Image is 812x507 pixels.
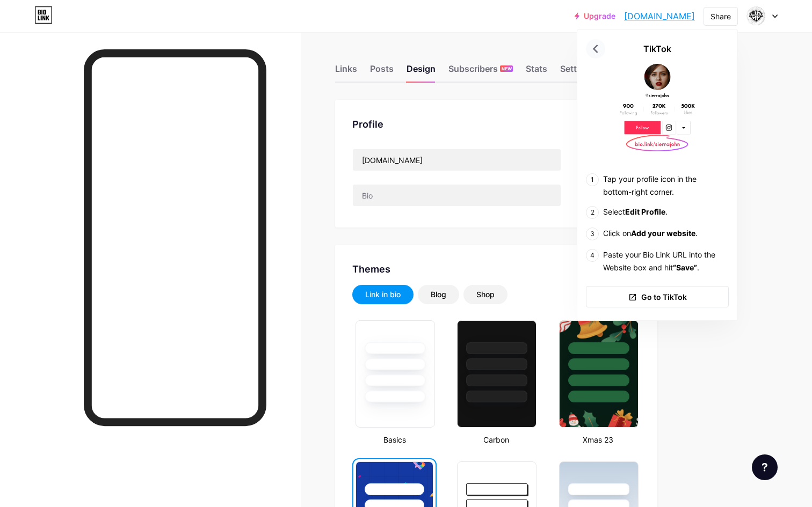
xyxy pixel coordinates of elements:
div: Blog [431,289,446,300]
a: Upgrade [575,12,615,20]
span: Click on . [603,229,698,238]
b: “Save” [673,263,697,272]
img: hrc prc [746,6,766,26]
a: Go to TikTok [586,286,729,307]
div: Stats [526,62,547,82]
div: Carbon [454,434,538,445]
span: Go to TikTok [641,291,687,303]
div: Share [711,11,731,22]
a: [DOMAIN_NAME] [624,10,695,23]
div: Link in bio [365,289,401,300]
b: Add your website [631,229,695,238]
div: Shop [476,289,495,300]
input: Bio [353,185,561,206]
div: Links [335,62,357,82]
div: TikTok [643,42,671,55]
img: TikTok [586,64,729,157]
div: Profile [352,117,640,131]
div: Subscribers [448,62,513,82]
span: Paste your Bio Link URL into the Website box and hit . [603,250,715,272]
div: Xmas 23 [556,434,640,445]
div: Themes [352,262,640,276]
div: Settings [560,62,595,82]
div: Design [407,62,436,82]
div: Basics [352,434,437,445]
span: Tap your profile icon in the bottom-right corner. [603,174,697,196]
span: Select . [603,207,668,216]
div: Posts [370,62,394,82]
span: NEW [502,65,512,72]
input: Name [353,149,561,171]
b: Edit Profile [625,207,665,216]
